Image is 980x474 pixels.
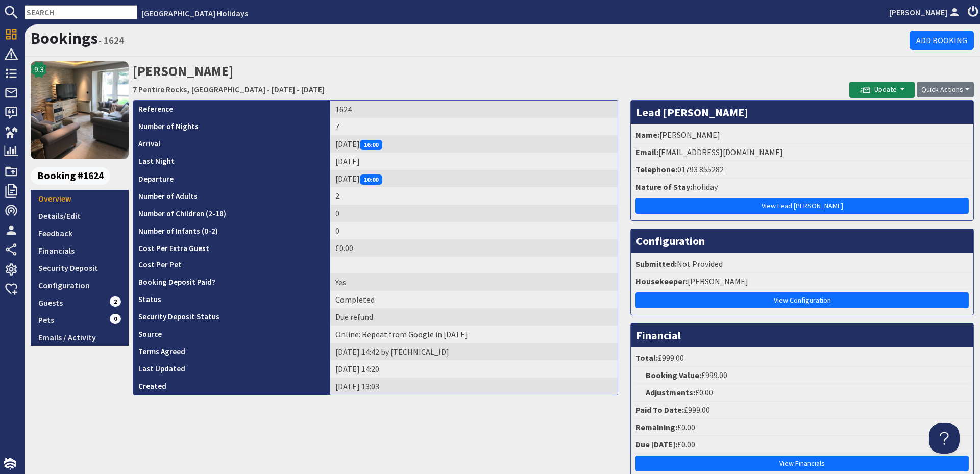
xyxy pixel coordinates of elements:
th: Departure [133,170,330,187]
a: Overview [31,190,129,207]
th: Number of Infants (0-2) [133,222,330,239]
th: Source [133,326,330,343]
strong: Booking Value: [646,370,701,380]
strong: Email: [635,147,658,157]
th: Number of Children (2-18) [133,205,330,222]
span: Booking #1624 [31,167,110,185]
th: Arrival [133,135,330,153]
li: £999.00 [633,367,971,384]
th: Reference [133,101,330,118]
a: Configuration [31,277,129,294]
td: [DATE] [330,170,618,187]
a: [GEOGRAPHIC_DATA] Holidays [141,8,248,18]
li: holiday [633,179,971,196]
a: [DATE] - [DATE] [272,84,325,94]
td: 0 [330,222,618,239]
td: 2 [330,187,618,205]
h3: Lead [PERSON_NAME] [631,101,973,124]
strong: Total: [635,353,658,363]
th: Last Updated [133,360,330,378]
td: 1624 [330,101,618,118]
span: Update [860,85,897,94]
li: £999.00 [633,350,971,367]
strong: Adjustments: [646,387,695,397]
h3: Configuration [631,229,973,253]
a: Emails / Activity [31,329,129,346]
img: staytech_i_w-64f4e8e9ee0a9c174fd5317b4b171b261742d2d393467e5bdba4413f4f884c10.svg [4,458,16,470]
span: 16:00 [360,140,382,150]
a: View Financials [635,456,969,471]
span: - [267,84,270,94]
a: Details/Edit [31,207,129,224]
th: Booking Deposit Paid? [133,273,330,291]
i: Agreements were checked at the time of signing booking terms:<br>- I understand that if I do opt ... [185,348,193,356]
span: 2 [110,296,121,307]
a: View Lead [PERSON_NAME] [635,198,969,214]
li: 01793 855282 [633,161,971,179]
a: Pets0 [31,311,129,329]
a: View Configuration [635,292,969,308]
button: Update [849,82,915,98]
a: Financials [31,242,129,259]
span: 0 [110,314,121,324]
a: 7 Pentire Rocks, New Polzeath's icon9.3 [31,61,129,159]
strong: Housekeeper: [635,276,688,286]
td: [DATE] 14:42 by [TECHNICAL_ID] [330,343,618,360]
button: Quick Actions [917,82,974,97]
li: [PERSON_NAME] [633,273,971,290]
li: [PERSON_NAME] [633,127,971,144]
li: [EMAIL_ADDRESS][DOMAIN_NAME] [633,144,971,161]
li: £0.00 [633,384,971,402]
a: 7 Pentire Rocks, [GEOGRAPHIC_DATA] [133,84,265,94]
span: 9.3 [34,63,44,76]
td: 7 [330,118,618,135]
strong: Telephone: [635,164,677,174]
td: [DATE] 13:03 [330,378,618,395]
th: Security Deposit Status [133,308,330,326]
small: - 1624 [98,34,124,46]
th: Last Night [133,153,330,170]
h2: [PERSON_NAME] [133,61,849,97]
td: [DATE] [330,153,618,170]
a: Security Deposit [31,259,129,277]
a: Add Booking [910,31,974,50]
th: Status [133,291,330,308]
td: Due refund [330,308,618,326]
th: Cost Per Extra Guest [133,239,330,257]
strong: Name: [635,130,659,140]
strong: Submitted: [635,259,677,269]
h3: Financial [631,323,973,347]
th: Number of Nights [133,118,330,135]
li: £999.00 [633,402,971,419]
li: £0.00 [633,419,971,436]
iframe: Toggle Customer Support [929,423,960,454]
li: Not Provided [633,256,971,273]
th: Number of Adults [133,187,330,205]
a: Guests2 [31,294,129,311]
th: Terms Agreed [133,343,330,360]
img: 7 Pentire Rocks, New Polzeath's icon [31,61,129,159]
a: [PERSON_NAME] [889,6,962,18]
a: Feedback [31,224,129,242]
td: Completed [330,291,618,308]
th: Created [133,378,330,395]
strong: Paid To Date: [635,405,684,415]
td: Yes [330,273,618,291]
td: Online: Repeat from Google in 2023 [330,326,618,343]
span: 10:00 [360,174,382,185]
strong: Remaining: [635,422,677,432]
a: Bookings [31,28,98,48]
td: [DATE] 14:20 [330,360,618,378]
input: SEARCH [24,5,137,19]
strong: Nature of Stay: [635,182,692,192]
td: [DATE] [330,135,618,153]
strong: Due [DATE]: [635,439,677,450]
td: £0.00 [330,239,618,257]
td: 0 [330,205,618,222]
a: Booking #1624 [31,167,125,185]
th: Cost Per Pet [133,257,330,273]
li: £0.00 [633,436,971,454]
